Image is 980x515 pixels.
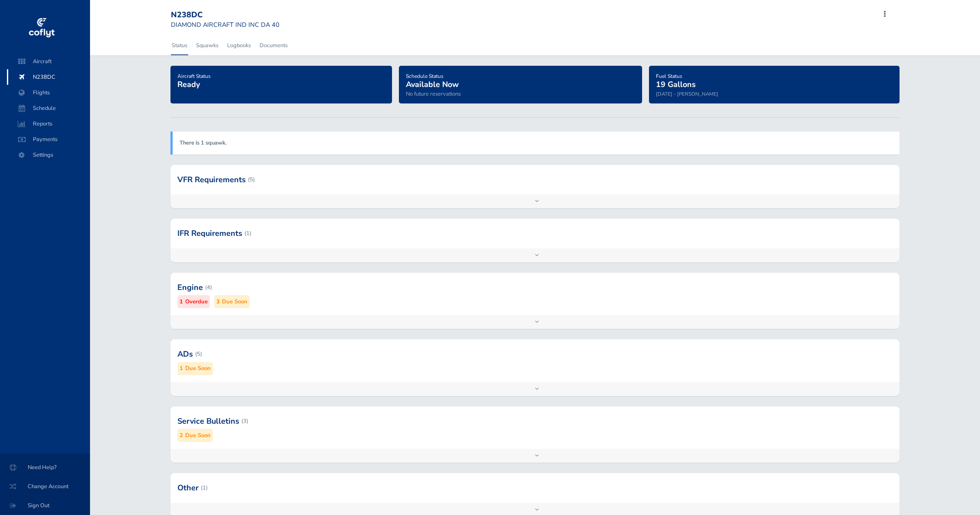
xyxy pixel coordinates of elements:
[16,69,81,85] span: N238DC
[177,79,200,90] span: Ready
[656,79,696,90] span: 19 Gallons
[10,498,80,513] span: Sign Out
[656,90,718,97] small: [DATE] - [PERSON_NAME]
[406,73,443,80] span: Schedule Status
[171,36,188,55] a: Status
[222,297,247,306] small: Due Soon
[10,479,80,494] span: Change Account
[10,460,80,475] span: Need Help?
[180,139,227,147] a: There is 1 squawk.
[16,85,81,100] span: Flights
[406,79,459,90] span: Available Now
[16,147,81,163] span: Settings
[406,70,459,90] a: Schedule StatusAvailable Now
[656,73,682,80] span: Fuel Status
[27,15,56,41] img: coflyt logo
[185,297,208,306] small: Overdue
[185,431,211,440] small: Due Soon
[226,36,252,55] a: Logbooks
[406,90,461,98] span: No future reservations
[171,20,280,29] small: DIAMOND AIRCRAFT IND INC DA 40
[195,36,219,55] a: Squawks
[16,100,81,116] span: Schedule
[16,132,81,147] span: Payments
[171,10,280,20] div: N238DC
[185,364,211,373] small: Due Soon
[16,116,81,132] span: Reports
[177,73,211,80] span: Aircraft Status
[259,36,289,55] a: Documents
[16,54,81,69] span: Aircraft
